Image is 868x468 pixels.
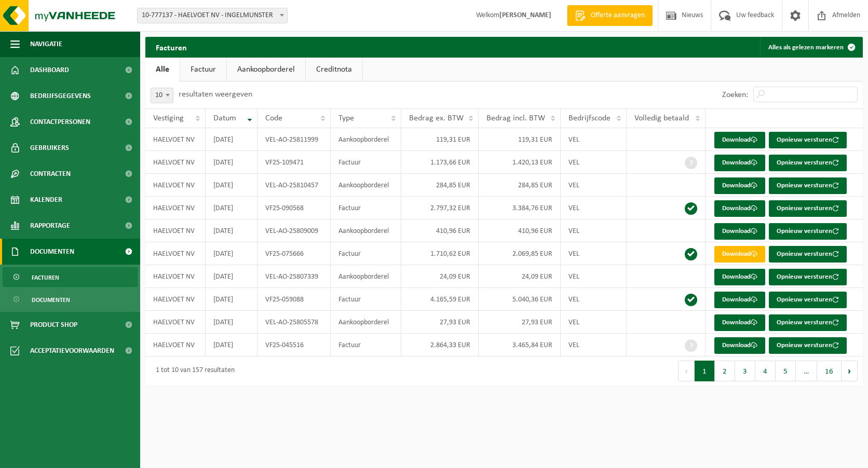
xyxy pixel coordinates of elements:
td: [DATE] [206,128,258,151]
td: HAELVOET NV [145,311,206,334]
td: Factuur [331,197,401,219]
td: VEL [561,174,627,197]
button: Opnieuw versturen [769,132,847,148]
td: [DATE] [206,242,258,265]
span: Product Shop [30,312,77,338]
td: Aankoopborderel [331,311,401,334]
td: HAELVOET NV [145,288,206,311]
strong: [PERSON_NAME] [499,11,551,19]
td: HAELVOET NV [145,265,206,288]
td: 119,31 EUR [479,128,561,151]
button: 2 [715,361,735,381]
td: VEL [561,128,627,151]
td: [DATE] [206,334,258,356]
td: [DATE] [206,265,258,288]
button: Next [842,361,858,381]
td: VEL-AO-25810457 [257,174,331,197]
span: 10-777137 - HAELVOET NV - INGELMUNSTER [137,8,288,23]
td: Factuur [331,288,401,311]
a: Download [714,223,765,240]
td: 3.465,84 EUR [479,334,561,356]
span: Documenten [30,239,74,265]
td: 2.864,33 EUR [401,334,479,356]
button: 3 [735,361,755,381]
span: Offerte aanvragen [588,10,647,21]
td: [DATE] [206,174,258,197]
button: 4 [755,361,776,381]
td: VF25-059088 [257,288,331,311]
button: Previous [678,361,695,381]
td: [DATE] [206,197,258,219]
button: Opnieuw versturen [769,292,847,308]
button: Opnieuw versturen [769,177,847,194]
td: VF25-045516 [257,334,331,356]
td: HAELVOET NV [145,219,206,242]
button: Opnieuw versturen [769,200,847,217]
button: Alles als gelezen markeren [760,37,862,58]
button: Opnieuw versturen [769,223,847,240]
td: HAELVOET NV [145,128,206,151]
td: Factuur [331,151,401,174]
td: 27,93 EUR [479,311,561,334]
td: VEL [561,151,627,174]
h2: Facturen [145,37,197,57]
td: VEL [561,197,627,219]
span: Navigatie [30,31,62,57]
td: VEL [561,242,627,265]
td: 1.173,66 EUR [401,151,479,174]
span: Dashboard [30,57,69,83]
span: Code [265,114,282,122]
a: Offerte aanvragen [567,5,653,26]
td: 4.165,59 EUR [401,288,479,311]
span: Facturen [32,268,59,287]
td: Aankoopborderel [331,174,401,197]
td: HAELVOET NV [145,197,206,219]
a: Download [714,155,765,171]
span: 10-777137 - HAELVOET NV - INGELMUNSTER [138,8,287,23]
td: HAELVOET NV [145,242,206,265]
span: Contactpersonen [30,109,90,135]
span: Bedrijfscode [568,114,611,122]
td: HAELVOET NV [145,151,206,174]
a: Documenten [3,290,138,309]
td: 284,85 EUR [479,174,561,197]
a: Alle [145,58,180,81]
span: Bedrag ex. BTW [409,114,464,122]
td: VEL [561,219,627,242]
span: Volledig betaald [634,114,689,122]
td: VEL [561,334,627,356]
a: Factuur [180,58,226,81]
a: Download [714,246,765,263]
td: 5.040,36 EUR [479,288,561,311]
td: Aankoopborderel [331,219,401,242]
td: 2.069,85 EUR [479,242,561,265]
span: Acceptatievoorwaarden [30,338,114,364]
a: Download [714,337,765,354]
td: VF25-090568 [257,197,331,219]
td: VEL-AO-25811999 [257,128,331,151]
td: Factuur [331,334,401,356]
td: VEL [561,265,627,288]
span: Vestiging [153,114,184,122]
td: VEL-AO-25807339 [257,265,331,288]
td: 24,09 EUR [479,265,561,288]
a: Download [714,292,765,308]
td: [DATE] [206,311,258,334]
td: 410,96 EUR [401,219,479,242]
label: Zoeken: [722,91,748,99]
a: Download [714,269,765,285]
span: Bedrijfsgegevens [30,83,91,109]
td: Aankoopborderel [331,128,401,151]
button: 5 [776,361,796,381]
button: Opnieuw versturen [769,269,847,285]
td: VF25-109471 [257,151,331,174]
span: 10 [151,88,173,103]
a: Download [714,132,765,148]
a: Download [714,177,765,194]
td: VEL-AO-25809009 [257,219,331,242]
button: 16 [817,361,842,381]
button: 1 [695,361,715,381]
button: Opnieuw versturen [769,155,847,171]
button: Opnieuw versturen [769,337,847,354]
td: VEL [561,311,627,334]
